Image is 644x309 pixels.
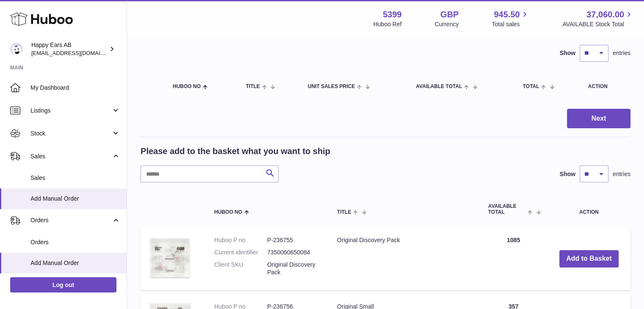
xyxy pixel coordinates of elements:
span: [EMAIL_ADDRESS][DOMAIN_NAME] [31,50,124,56]
td: Original Discovery Pack [329,228,480,290]
span: 945.50 [494,9,520,20]
strong: 5399 [383,9,402,20]
span: Huboo no [214,210,242,215]
span: 37,060.00 [586,9,624,20]
dd: P-236755 [267,236,320,244]
dd: 7350060650084 [267,248,320,257]
th: Action [547,195,630,223]
span: Title [337,210,351,215]
a: 37,060.00 AVAILABLE Stock Total [562,9,634,28]
div: Action [588,84,622,89]
span: Huboo no [173,84,201,89]
dt: Client SKU [214,261,267,277]
button: Next [567,109,630,129]
a: 945.50 Total sales [492,9,529,28]
span: Total [523,84,539,89]
span: AVAILABLE Total [488,204,526,215]
label: Show [560,49,575,57]
span: Listings [30,107,111,115]
label: Show [560,170,575,178]
span: Orders [30,238,120,246]
button: Add to Basket [559,250,619,268]
strong: GBP [440,9,459,20]
span: My Dashboard [30,84,120,92]
dd: Original Discovery Pack [267,261,320,277]
span: AVAILABLE Total [416,84,462,89]
span: Title [246,84,260,89]
a: Log out [10,277,116,292]
td: 1085 [480,228,547,290]
span: entries [613,170,630,178]
dt: Current identifier [214,248,267,257]
div: Huboo Ref [373,20,402,28]
div: Currency [435,20,459,28]
div: Happy Ears AB [31,41,108,57]
span: Sales [30,152,111,160]
span: Add Manual Order [30,195,120,203]
span: Orders [30,216,111,224]
span: entries [613,49,630,57]
span: Unit Sales Price [308,84,355,89]
img: Original Discovery Pack [149,236,191,279]
span: Stock [30,130,111,138]
img: 3pl@happyearsearplugs.com [10,43,23,55]
span: Total sales [492,20,529,28]
span: Sales [30,174,120,182]
h2: Please add to the basket what you want to ship [141,146,330,157]
span: AVAILABLE Stock Total [562,20,634,28]
span: Add Manual Order [30,259,120,267]
dt: Huboo P no [214,236,267,244]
